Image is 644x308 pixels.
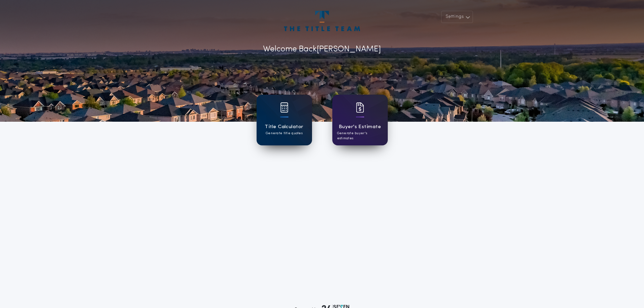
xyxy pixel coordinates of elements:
a: card iconBuyer's EstimateGenerate buyer's estimates [332,95,388,145]
p: Generate buyer's estimates [337,131,383,141]
a: card iconTitle CalculatorGenerate title quotes [257,95,312,145]
img: card icon [280,102,288,113]
button: Settings [441,11,473,23]
img: card icon [356,102,364,113]
h1: Title Calculator [265,123,303,131]
img: account-logo [284,11,360,31]
p: Generate title quotes [266,131,303,136]
h1: Buyer's Estimate [339,123,381,131]
p: Welcome Back [PERSON_NAME] [263,43,381,55]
